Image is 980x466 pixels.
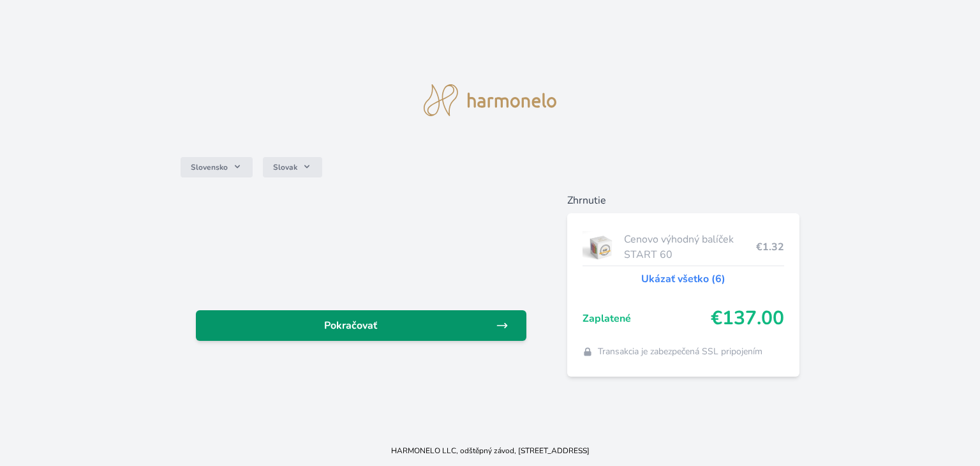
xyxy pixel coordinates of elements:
span: Slovensko [191,162,228,172]
a: Ukázať všetko (6) [641,271,725,287]
span: €1.32 [756,239,784,255]
button: Slovak [263,157,322,177]
span: Cenovo výhodný balíček START 60 [624,232,756,262]
span: Slovak [273,162,297,172]
a: Pokračovať [196,310,526,341]
button: Slovensko [181,157,253,177]
span: Pokračovať [206,318,496,333]
h6: Zhrnutie [567,193,799,208]
span: Transakcia je zabezpečená SSL pripojením [598,345,762,358]
img: logo.svg [424,84,556,116]
img: start.jpg [583,231,619,263]
span: €137.00 [711,307,784,330]
span: Zaplatené [583,311,711,326]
